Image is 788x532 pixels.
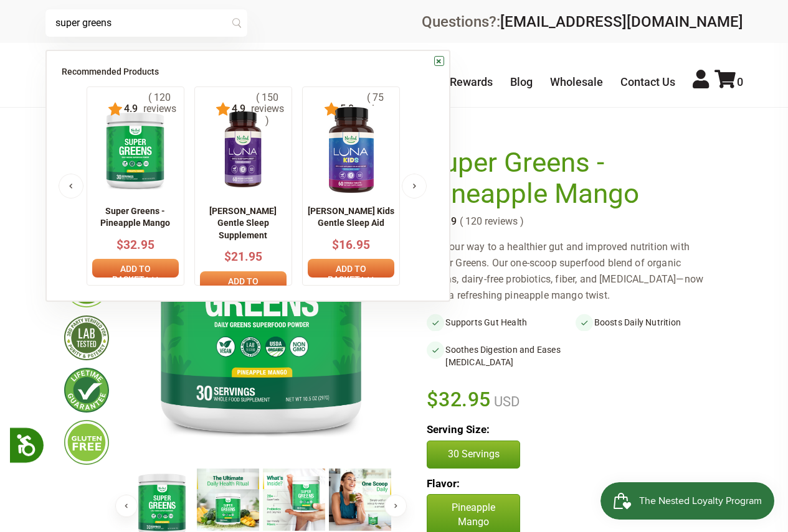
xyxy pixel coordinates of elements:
span: ( 150 reviews ) [245,92,287,126]
a: Nested Rewards [411,75,493,88]
li: Soothes Digestion and Eases [MEDICAL_DATA] [427,341,575,371]
img: 1_edfe67ed-9f0f-4eb3-a1ff-0a9febdc2b11_x140.png [308,106,395,194]
input: Try "Sleeping" [45,9,247,37]
p: 30 Servings [440,447,507,461]
img: Super Greens - Pineapple Mango [197,469,259,531]
span: $16.95 [332,238,370,252]
div: Questions?: [422,14,743,29]
a: Add to basket [92,259,179,278]
p: [PERSON_NAME] Gentle Sleep Supplement [200,205,287,242]
iframe: Button to open loyalty program pop-up [600,482,776,520]
img: star.svg [108,102,123,117]
span: Recommended Products [62,67,159,77]
a: [EMAIL_ADDRESS][DOMAIN_NAME] [500,13,743,30]
a: 0 [714,75,743,88]
span: $21.95 [224,250,262,264]
a: × [434,56,444,66]
a: Add to basket [308,259,394,278]
span: USD [491,394,520,409]
img: Super Greens - Pineapple Mango [263,469,325,531]
span: 4.9 [123,103,138,114]
a: Contact Us [620,75,675,88]
span: $32.95 [116,238,154,252]
li: Supports Gut Health [427,314,575,331]
a: Add to basket [200,271,287,290]
b: Serving Size: [427,423,490,436]
button: Previous [115,495,138,517]
a: Wholesale [550,75,603,88]
a: Blog [510,75,533,88]
button: Next [402,174,427,198]
img: thirdpartytested [64,315,109,360]
p: [PERSON_NAME] Kids Gentle Sleep Aid [308,205,394,230]
span: 0 [737,75,743,88]
p: Super Greens - Pineapple Mango [92,205,179,230]
button: Previous [59,174,83,198]
span: $32.95 [427,386,491,413]
button: 30 Servings [427,441,520,468]
span: 5.0 [339,103,354,114]
h1: Super Greens - Pineapple Mango [427,147,717,209]
img: star.svg [324,102,339,117]
img: NN_LUNA_US_60_front_1_x140.png [209,106,277,194]
span: ( 75 reviews ) [354,92,394,126]
img: Super Greens - Pineapple Mango [329,469,391,531]
li: Boosts Daily Nutrition [576,314,724,331]
img: lifetimeguarantee [64,368,109,413]
b: Flavor: [427,477,460,490]
span: ( 120 reviews ) [138,92,179,126]
button: Next [384,495,407,517]
span: ( 120 reviews ) [457,216,524,227]
img: star.svg [216,102,230,117]
div: Sip your way to a healthier gut and improved nutrition with Super Greens. Our one-scoop superfood... [427,239,723,304]
img: imgpsh_fullsize_anim_-_2025-02-26T222351.371_x140.png [97,106,173,194]
span: 4.9 [230,103,245,114]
